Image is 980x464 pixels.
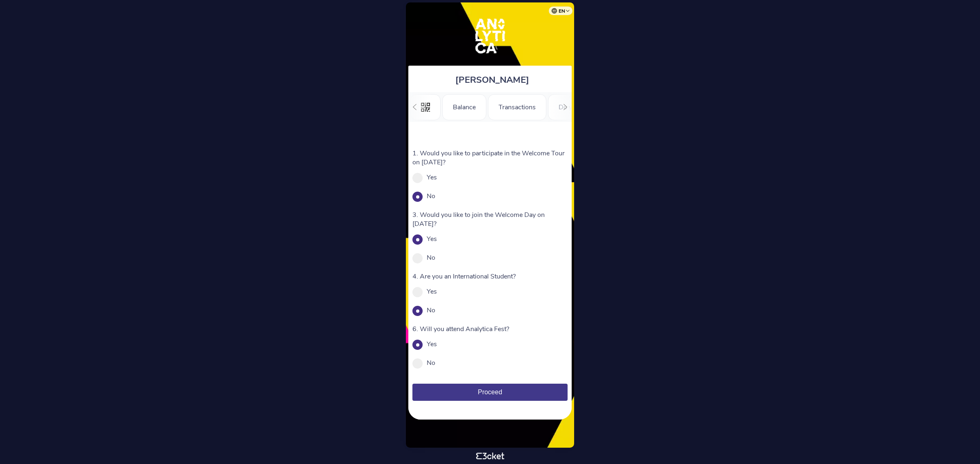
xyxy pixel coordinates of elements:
span: [PERSON_NAME] [455,74,529,86]
img: Analytica Fest 2025 - Sep 6th [465,11,516,62]
label: Yes [427,287,437,296]
a: Transactions [488,102,546,111]
label: No [427,358,435,367]
label: Yes [427,234,437,243]
label: No [427,192,435,201]
button: Proceed [412,384,568,401]
label: Yes [427,340,437,349]
p: 6. Will you attend Analytica Fest? [412,325,568,334]
span: Proceed [478,389,502,396]
p: 1. Would you like to participate in the Welcome Tour on [DATE]? [412,149,568,167]
a: Balance [442,102,486,111]
div: Balance [442,94,486,120]
label: No [427,253,435,262]
label: Yes [427,173,437,182]
p: 3. Would you like to join the Welcome Day on [DATE]? [412,210,568,228]
label: No [427,306,435,315]
div: Transactions [488,94,546,120]
p: 4. Are you an International Student? [412,272,568,281]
